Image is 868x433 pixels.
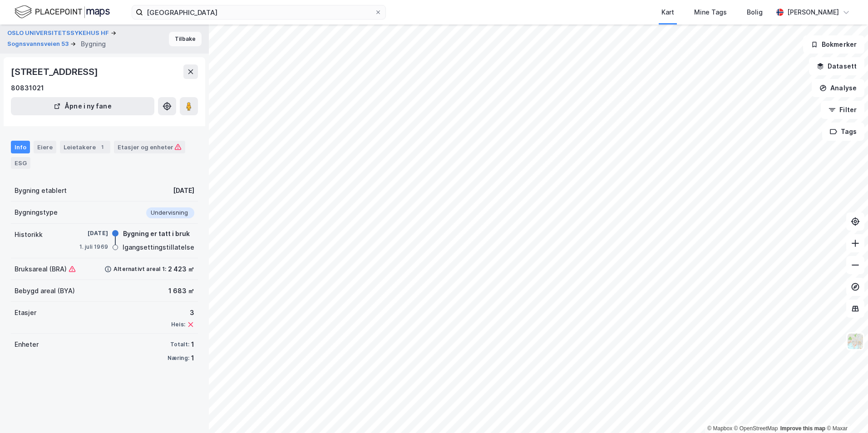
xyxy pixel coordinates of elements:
button: Åpne i ny fane [11,97,154,115]
button: Datasett [809,57,864,75]
div: Bruksareal (BRA) [15,264,76,275]
div: Eiere [34,141,56,153]
button: Tags [822,123,864,141]
img: Z [847,333,864,350]
div: Kart [661,7,674,18]
div: Enheter [15,339,39,350]
div: Leietakere [60,141,110,153]
img: logo.f888ab2527a4732fd821a326f86c7f29.svg [15,4,110,20]
div: Bygning etablert [15,185,67,196]
div: Bygning er tatt i bruk [123,228,190,239]
div: 1 [191,339,194,350]
div: 80831021 [11,83,44,93]
div: 1 [191,353,194,364]
div: Mine Tags [694,7,727,18]
button: OSLO UNIVERSITETSSYKEHUS HF [7,29,111,38]
iframe: Chat Widget [823,389,868,433]
div: [DATE] [173,185,194,196]
div: Etasjer [15,307,36,318]
div: 1 683 ㎡ [168,285,194,296]
input: Søk på adresse, matrikkel, gårdeiere, leietakere eller personer [143,5,375,19]
div: [DATE] [72,229,108,237]
a: Improve this map [780,425,825,432]
button: Tilbake [169,32,202,46]
div: Bygningstype [15,207,58,218]
div: Historikk [15,229,43,240]
div: Bebygd areal (BYA) [15,285,75,296]
div: 1. juli 1969 [72,243,108,251]
div: Alternativt areal 1: [113,266,166,273]
button: Sognsvannsveien 53 [7,39,70,49]
a: Mapbox [707,425,732,432]
button: Analyse [812,79,864,97]
div: Totalt: [170,341,189,348]
div: Igangsettingstillatelse [123,242,194,253]
div: Info [11,141,30,153]
div: Heis: [171,321,185,328]
div: 1 [98,143,107,152]
div: Etasjer og enheter [118,143,182,151]
div: Bygning [81,39,106,49]
div: Bolig [747,7,763,18]
button: Filter [821,101,864,119]
div: [STREET_ADDRESS] [11,64,100,79]
div: Næring: [168,354,189,362]
button: Bokmerker [803,35,864,54]
div: ESG [11,157,30,169]
div: [PERSON_NAME] [787,7,839,18]
div: 3 [171,307,194,318]
div: 2 423 ㎡ [168,264,194,275]
a: OpenStreetMap [734,425,778,432]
